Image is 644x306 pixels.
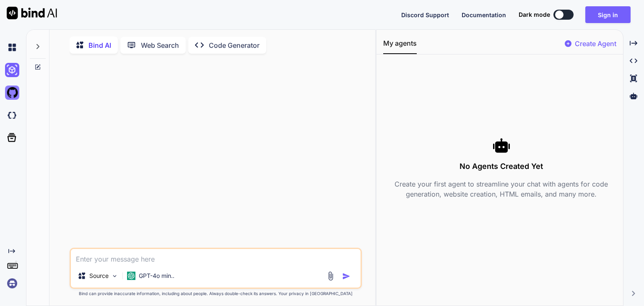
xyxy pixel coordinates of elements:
[209,40,260,50] p: Code Generator
[7,7,57,19] img: Bind AI
[401,11,449,18] span: Discord Support
[585,6,631,23] button: Sign in
[139,272,174,280] p: GPT-4o min..
[342,272,351,280] img: icon
[88,40,111,50] p: Bind AI
[127,272,135,280] img: GPT-4o mini
[401,10,449,19] button: Discord Support
[111,272,118,280] img: Pick Models
[141,40,179,50] p: Web Search
[383,38,417,54] button: My agents
[383,161,620,172] h3: No Agents Created Yet
[89,272,109,280] p: Source
[575,39,616,49] p: Create Agent
[5,276,19,290] img: signin
[5,63,19,77] img: ai-studio
[462,11,506,18] span: Documentation
[70,290,362,297] p: Bind can provide inaccurate information, including about people. Always double-check its answers....
[326,271,335,281] img: attachment
[5,108,19,122] img: darkCloudIdeIcon
[519,10,550,19] span: Dark mode
[5,86,19,100] img: githubLight
[383,179,620,199] p: Create your first agent to streamline your chat with agents for code generation, website creation...
[462,10,506,19] button: Documentation
[5,40,19,54] img: chat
